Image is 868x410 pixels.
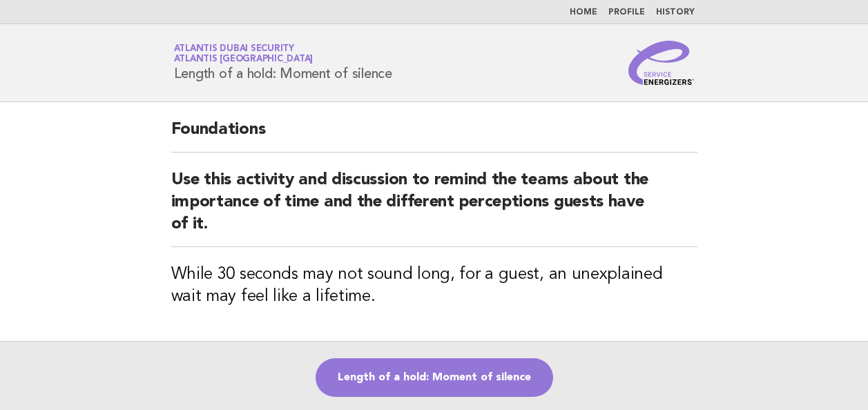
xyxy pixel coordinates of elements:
a: Atlantis Dubai SecurityAtlantis [GEOGRAPHIC_DATA] [174,44,314,64]
h3: While 30 seconds may not sound long, for a guest, an unexplained wait may feel like a lifetime. [171,264,697,308]
h1: Length of a hold: Moment of silence [174,45,392,81]
a: History [656,8,695,17]
a: Home [570,8,597,17]
img: Service Energizers [628,41,695,85]
a: Profile [608,8,645,17]
h2: Foundations [171,119,697,153]
span: Atlantis [GEOGRAPHIC_DATA] [174,55,314,64]
h2: Use this activity and discussion to remind the teams about the importance of time and the differe... [171,169,697,247]
a: Length of a hold: Moment of silence [316,358,553,397]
